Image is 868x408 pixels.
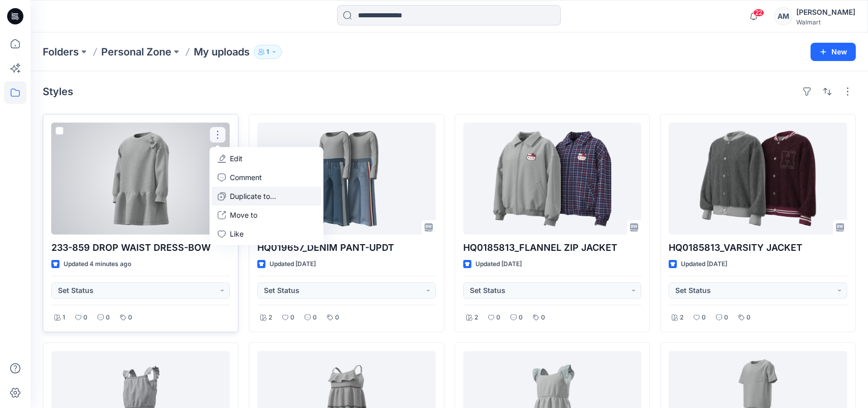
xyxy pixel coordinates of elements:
a: Personal Zone [101,45,171,59]
p: Duplicate to... [230,191,276,201]
p: 0 [541,312,545,323]
p: 0 [724,312,728,323]
a: HQ0185813_FLANNEL ZIP JACKET [463,123,642,235]
p: 0 [290,312,294,323]
p: Updated [DATE] [475,259,522,270]
a: Edit [212,149,321,168]
div: Walmart [796,18,855,26]
button: New [811,43,856,61]
p: Updated [DATE] [270,259,316,270]
p: Updated [DATE] [681,259,727,270]
p: Updated 4 minutes ago [64,259,131,270]
p: 233-859 DROP WAIST DRESS-BOW [51,241,230,255]
p: 0 [106,312,110,323]
p: Edit [230,153,243,164]
p: HQ0185813_VARSITY JACKET [669,241,847,255]
a: Folders [43,45,79,59]
a: HQ0185813_VARSITY JACKET [669,123,847,235]
p: Like [230,228,244,239]
div: AM [774,7,792,25]
p: Comment [230,172,262,183]
p: HQ019657_DENIM PANT-UPDT [257,241,436,255]
p: My uploads [194,45,250,59]
p: 0 [519,312,523,323]
p: Move to [230,210,257,220]
p: 2 [268,312,272,323]
p: 0 [313,312,317,323]
p: 2 [474,312,478,323]
p: 0 [128,312,132,323]
p: 2 [680,312,683,323]
p: HQ0185813_FLANNEL ZIP JACKET [463,241,642,255]
span: 22 [753,9,764,17]
p: 0 [496,312,500,323]
p: 0 [83,312,87,323]
a: 233-859 DROP WAIST DRESS-BOW [51,123,230,235]
p: 1 [266,46,269,57]
a: HQ019657_DENIM PANT-UPDT [257,123,436,235]
button: 1 [254,45,282,59]
p: 0 [335,312,339,323]
p: 0 [702,312,706,323]
p: 1 [63,312,65,323]
p: 0 [746,312,751,323]
div: [PERSON_NAME] [796,6,855,18]
h4: Styles [43,85,73,98]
